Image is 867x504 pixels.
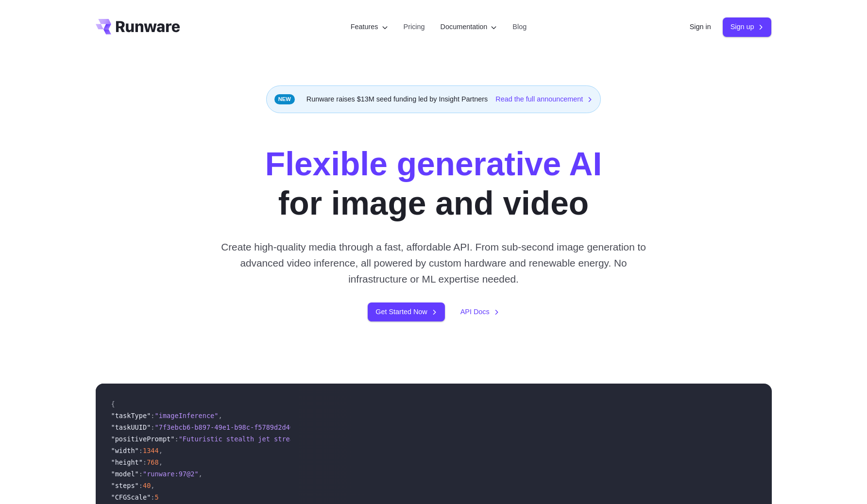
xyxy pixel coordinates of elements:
span: "Futuristic stealth jet streaking through a neon-lit cityscape with glowing purple exhaust" [179,435,541,443]
span: , [151,482,154,489]
span: : [139,447,143,454]
span: "steps" [111,482,139,489]
a: Get Started Now [368,302,444,321]
span: , [159,458,163,466]
span: "width" [111,447,139,454]
a: API Docs [460,306,499,318]
label: Features [351,21,388,33]
span: "taskType" [111,412,151,420]
span: "imageInference" [155,412,219,420]
span: , [218,412,222,420]
h1: for image and video [265,144,602,223]
span: : [151,423,154,431]
span: : [151,412,154,420]
span: "positivePrompt" [111,435,175,443]
span: : [151,493,154,501]
span: : [174,435,178,443]
a: Pricing [404,21,425,33]
span: : [143,458,147,466]
span: "model" [111,470,139,478]
span: "height" [111,458,143,466]
span: 5 [155,493,159,501]
span: , [159,447,163,454]
a: Sign up [723,17,772,36]
span: 768 [147,458,159,466]
span: : [139,482,143,489]
span: 40 [143,482,151,489]
p: Create high-quality media through a fast, affordable API. From sub-second image generation to adv... [217,239,650,287]
a: Blog [512,21,527,33]
strong: Flexible generative AI [265,146,602,182]
span: { [111,400,115,408]
a: Sign in [690,21,711,33]
span: "7f3ebcb6-b897-49e1-b98c-f5789d2d40d7" [155,423,306,431]
span: "CFGScale" [111,493,151,501]
span: , [199,470,203,478]
span: "runware:97@2" [143,470,199,478]
label: Documentation [441,21,497,33]
span: : [139,470,143,478]
span: "taskUUID" [111,423,151,431]
a: Go to / [96,19,180,34]
div: Runware raises $13M seed funding led by Insight Partners [266,85,601,113]
span: 1344 [143,447,159,454]
a: Read the full announcement [495,94,593,105]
